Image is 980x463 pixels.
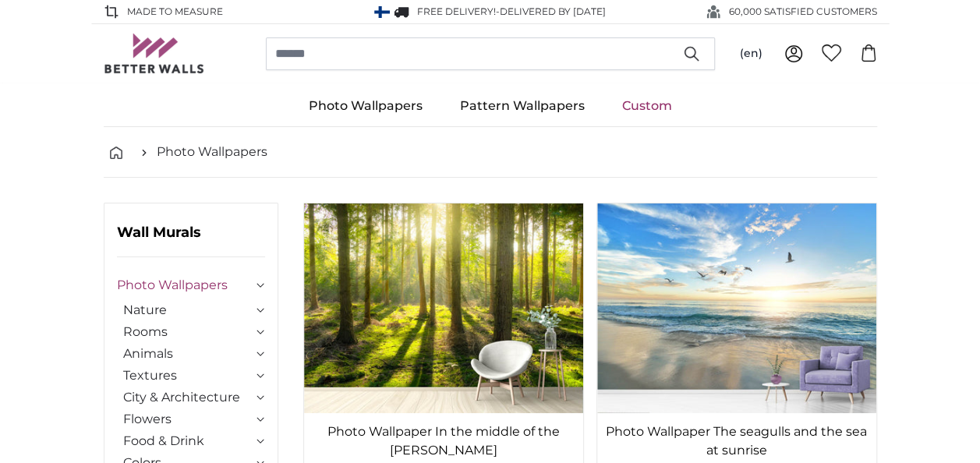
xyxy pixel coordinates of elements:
[123,301,265,320] summary: Nature
[123,432,253,451] a: Food & Drink
[123,366,253,385] a: Textures
[123,323,253,341] a: Rooms
[117,222,265,257] h3: Wall Murals
[123,345,265,363] summary: Animals
[117,276,253,295] a: Photo Wallpapers
[600,422,873,460] a: Photo Wallpaper The seagulls and the sea at sunrise
[603,86,691,126] a: Custom
[123,301,253,320] a: Nature
[727,40,775,68] button: (en)
[104,34,205,73] img: Betterwalls
[123,432,265,451] summary: Food & Drink
[127,5,223,19] span: Made to Measure
[374,6,390,18] img: Finland
[500,5,606,17] span: Delivered by [DATE]
[123,388,253,407] a: City & Architecture
[290,86,441,126] a: Photo Wallpapers
[307,422,580,460] a: Photo Wallpaper In the middle of the [PERSON_NAME]
[123,366,265,385] summary: Textures
[441,86,603,126] a: Pattern Wallpapers
[417,5,496,17] span: FREE delivery!
[123,345,253,363] a: Animals
[496,5,606,17] span: -
[123,410,253,429] a: Flowers
[123,323,265,341] summary: Rooms
[123,388,265,407] summary: City & Architecture
[123,410,265,429] summary: Flowers
[117,276,265,295] summary: Photo Wallpapers
[157,143,267,161] a: Photo Wallpapers
[729,5,877,19] span: 60,000 SATISFIED CUSTOMERS
[104,127,877,178] nav: breadcrumbs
